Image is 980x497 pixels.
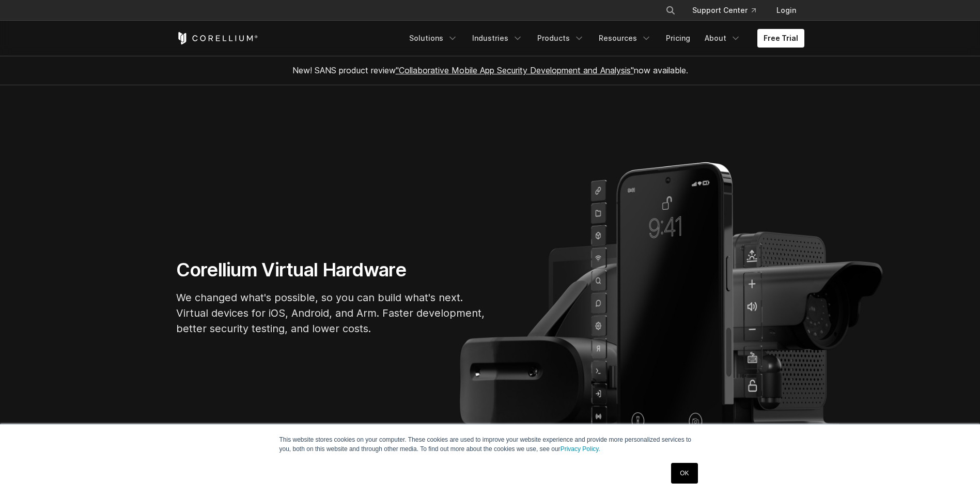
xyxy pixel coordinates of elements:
a: Login [768,1,804,20]
a: Support Center [684,1,764,20]
a: Resources [593,29,658,48]
a: OK [671,463,697,484]
button: Search [661,1,680,20]
a: Industries [466,29,529,48]
a: Privacy Policy. [561,445,600,453]
a: About [698,29,747,48]
div: Navigation Menu [403,29,804,48]
a: Solutions [403,29,464,48]
a: Pricing [660,29,696,48]
p: This website stores cookies on your computer. These cookies are used to improve your website expe... [279,435,701,454]
span: New! SANS product review now available. [292,65,688,75]
h1: Corellium Virtual Hardware [176,258,486,282]
a: Products [531,29,590,48]
div: Navigation Menu [653,1,804,20]
a: Free Trial [757,29,804,48]
a: Corellium Home [176,32,258,44]
p: We changed what's possible, so you can build what's next. Virtual devices for iOS, Android, and A... [176,290,486,336]
a: "Collaborative Mobile App Security Development and Analysis" [396,65,634,75]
